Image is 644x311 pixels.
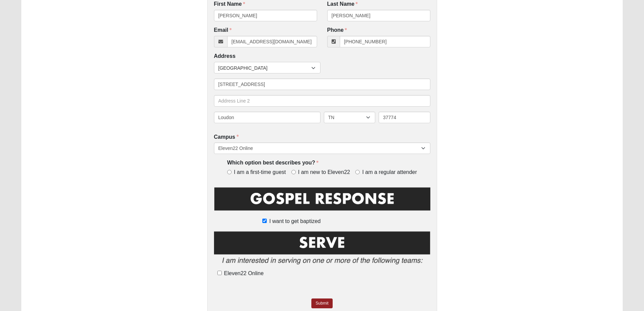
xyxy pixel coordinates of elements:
label: Phone [327,26,347,34]
label: Which option best describes you? [227,159,318,167]
input: Eleven22 Online [217,271,222,275]
a: Submit [311,298,332,308]
label: Campus [214,133,239,141]
span: I am a regular attender [362,169,417,176]
input: I am a regular attender [355,170,360,174]
span: I am new to Eleven22 [298,169,350,176]
input: I want to get baptized [262,219,267,223]
span: I am a first-time guest [234,169,286,176]
label: Last Name [327,0,358,8]
span: [GEOGRAPHIC_DATA] [218,62,311,74]
img: GospelResponseBLK.png [214,186,430,216]
input: City [214,112,320,123]
img: Serve2.png [214,230,430,269]
input: Address Line 2 [214,95,430,107]
input: Zip [379,112,430,123]
input: Address Line 1 [214,79,430,90]
label: Email [214,26,232,34]
label: First Name [214,0,245,8]
span: I want to get baptized [269,217,320,225]
input: I am new to Eleven22 [291,170,296,174]
label: Address [214,52,236,60]
span: Eleven22 Online [224,270,264,276]
input: I am a first-time guest [227,170,232,174]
